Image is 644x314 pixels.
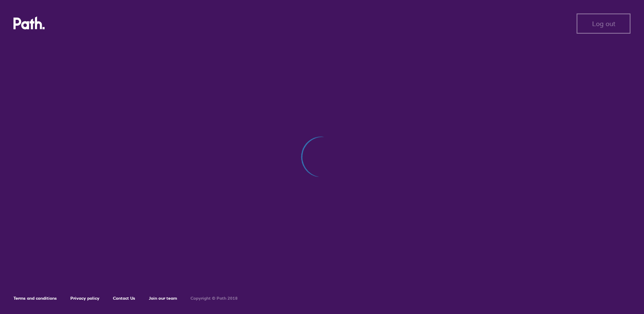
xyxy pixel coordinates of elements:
[191,296,238,301] h6: Copyright © Path 2018
[592,20,615,27] span: Log out
[577,13,631,34] button: Log out
[13,295,57,301] a: Terms and conditions
[113,295,135,301] a: Contact Us
[149,295,177,301] a: Join our team
[70,295,99,301] a: Privacy policy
